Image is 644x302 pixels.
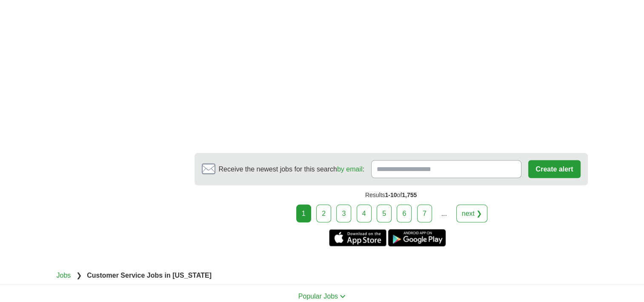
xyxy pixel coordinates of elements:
a: 4 [357,205,372,223]
div: 1 [296,205,311,223]
span: Receive the newest jobs for this search : [219,164,364,174]
strong: Customer Service Jobs in [US_STATE] [87,272,212,279]
a: 3 [336,205,351,223]
a: Jobs [57,272,71,279]
span: 1,755 [402,192,417,198]
a: 6 [397,205,412,223]
a: 5 [377,205,392,223]
a: by email [337,166,363,173]
span: 1-10 [385,192,397,198]
span: ❯ [76,272,82,279]
a: next ❯ [456,205,488,223]
a: 7 [417,205,432,223]
a: Get the Android app [388,229,446,247]
a: 2 [316,205,331,223]
div: ... [435,205,452,222]
div: Results of [195,186,588,205]
img: toggle icon [340,295,346,299]
span: Popular Jobs [298,293,338,300]
a: Get the iPhone app [329,229,386,247]
button: Create alert [528,160,580,178]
